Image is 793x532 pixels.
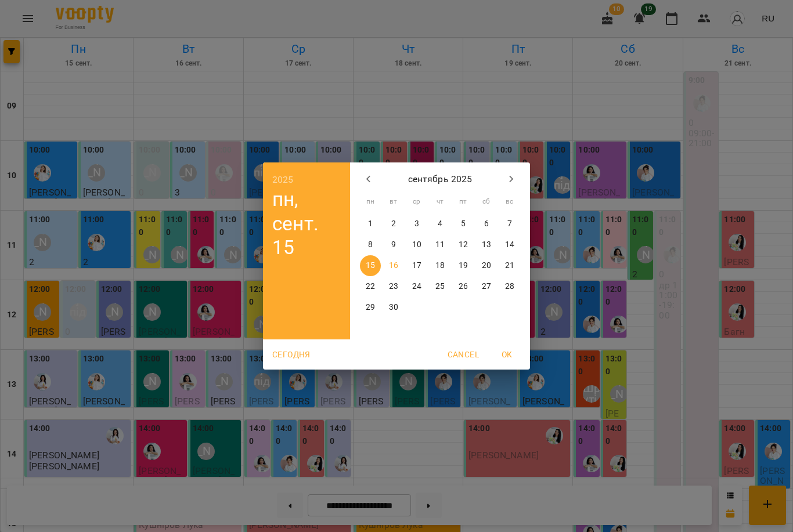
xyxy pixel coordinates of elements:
p: 23 [389,281,398,292]
p: 13 [482,239,491,251]
button: 27 [476,276,497,297]
p: 21 [505,260,514,272]
button: 16 [383,255,404,276]
p: 16 [389,260,398,272]
p: 8 [368,239,373,251]
p: 3 [414,218,419,230]
button: 25 [430,276,450,297]
p: 15 [366,260,375,272]
p: 28 [505,281,514,292]
p: 14 [505,239,514,251]
button: 20 [476,255,497,276]
p: 1 [368,218,373,230]
p: 11 [435,239,445,251]
button: 15 [360,255,381,276]
p: 24 [412,281,421,292]
button: 6 [476,213,497,234]
button: пн, сент. 15 [272,187,331,259]
p: 5 [461,218,466,230]
button: 17 [406,255,427,276]
span: Сегодня [272,348,311,361]
span: чт [430,196,450,208]
span: вт [383,196,404,208]
span: OK [493,348,521,361]
p: 25 [435,281,445,292]
button: 4 [430,213,450,234]
span: ср [406,196,427,208]
button: 18 [430,255,450,276]
p: 27 [482,281,491,292]
button: 14 [499,234,520,255]
button: 28 [499,276,520,297]
button: 22 [360,276,381,297]
button: Сегодня [268,344,315,365]
p: 7 [507,218,512,230]
p: 22 [366,281,375,292]
span: вс [499,196,520,208]
button: 13 [476,234,497,255]
p: 20 [482,260,491,272]
p: 10 [412,239,421,251]
button: 11 [430,234,450,255]
p: 26 [459,281,468,292]
button: Cancel [443,344,484,365]
p: 18 [435,260,445,272]
p: 2 [391,218,396,230]
button: OK [488,344,525,365]
span: пн [360,196,381,208]
button: 2025 [272,172,294,188]
button: 1 [360,213,381,234]
button: 7 [499,213,520,234]
button: 19 [453,255,474,276]
span: сб [476,196,497,208]
button: 30 [383,297,404,318]
button: 26 [453,276,474,297]
p: 29 [366,302,375,313]
span: пт [453,196,474,208]
p: 9 [391,239,396,251]
button: 10 [406,234,427,255]
span: Cancel [448,348,479,361]
button: 8 [360,234,381,255]
p: 30 [389,302,398,313]
p: 6 [484,218,489,230]
button: 23 [383,276,404,297]
button: 12 [453,234,474,255]
button: 21 [499,255,520,276]
button: 24 [406,276,427,297]
button: 9 [383,234,404,255]
p: 12 [459,239,468,251]
button: 2 [383,213,404,234]
button: 3 [406,213,427,234]
p: сентябрь 2025 [383,172,498,186]
p: 19 [459,260,468,272]
p: 17 [412,260,421,272]
p: 4 [438,218,442,230]
button: 5 [453,213,474,234]
button: 29 [360,297,381,318]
